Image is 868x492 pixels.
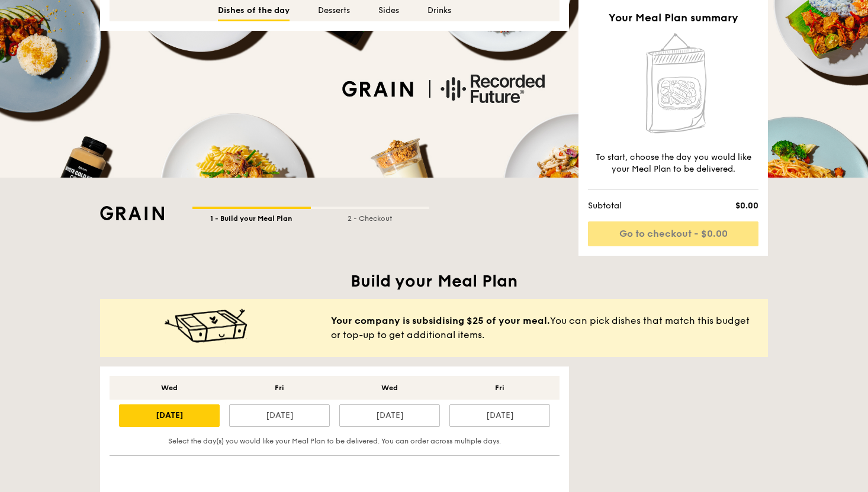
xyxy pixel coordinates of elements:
div: To start, choose the day you would like your Meal Plan to be delivered. [588,152,758,175]
span: Subtotal [588,200,690,212]
div: 2 - Checkout [311,209,429,223]
div: Fri [229,383,330,393]
h2: Your Meal Plan summary [588,9,758,26]
div: Fri [449,383,550,393]
a: Go to checkout - $0.00 [588,221,758,246]
h1: Build your Meal Plan [100,271,768,292]
img: Home delivery [638,31,708,137]
div: Wed [339,383,440,393]
img: Grain [100,206,164,220]
span: You can pick dishes that match this budget or top-up to get additional items. [331,314,758,342]
div: 1 - Build your Meal Plan [192,209,311,223]
span: $0.00 [690,200,758,212]
b: Your company is subsidising $25 of your meal. [331,315,550,326]
img: meal-happy@2x.c9d3c595.png [165,308,247,344]
div: Select the day(s) you would like your Meal Plan to be delivered. You can order across multiple days. [114,436,555,446]
div: Wed [119,383,220,393]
